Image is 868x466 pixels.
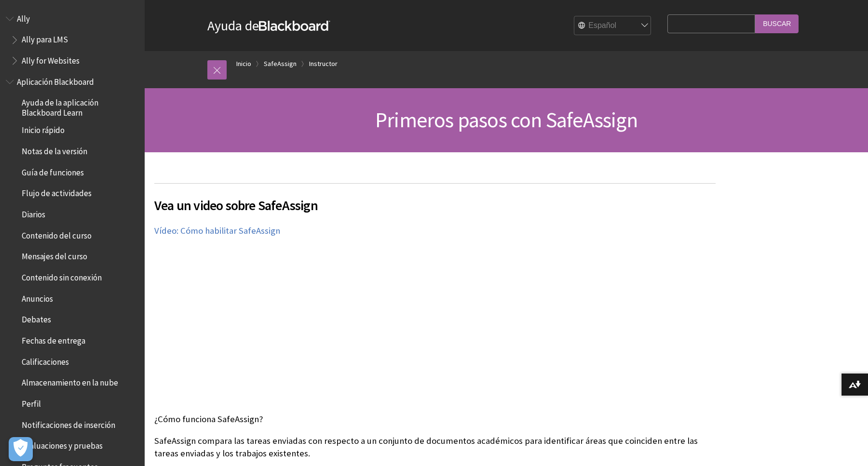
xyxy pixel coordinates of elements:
a: Instructor [309,58,338,70]
span: Primeros pasos con SafeAssign [375,107,637,133]
select: Site Language Selector [574,16,651,36]
span: Ayuda de la aplicación Blackboard Learn [22,95,138,118]
span: Aplicación Blackboard [17,74,94,87]
span: Evaluaciones y pruebas [22,438,103,451]
a: Ayuda deBlackboard [207,17,330,34]
span: Ally para LMS [22,32,68,45]
span: Calificaciones [22,354,69,367]
span: Inicio rápido [22,122,65,135]
nav: Book outline for Anthology Ally Help [6,11,139,69]
span: Fechas de entrega [22,333,85,346]
p: SafeAssign compara las tareas enviadas con respecto a un conjunto de documentos académicos para i... [154,435,716,460]
span: Flujo de actividades [22,186,92,199]
button: Abrir preferencias [9,437,33,461]
span: Anuncios [22,291,53,304]
span: Almacenamiento en la nube [22,375,118,388]
span: Diarios [22,206,45,219]
a: Vídeo: Cómo habilitar SafeAssign [154,225,280,237]
span: Perfil [22,396,41,409]
a: SafeAssign [264,58,297,70]
span: Mensajes del curso [22,249,87,262]
span: Debates [22,312,51,325]
span: Notificaciones de inserción [22,417,115,430]
span: Ally [17,11,30,24]
h2: Vea un video sobre SafeAssign [154,183,716,215]
span: Guía de funciones [22,164,84,177]
span: Contenido del curso [22,227,92,240]
span: Notas de la versión [22,143,87,156]
a: Inicio [236,58,251,70]
input: Buscar [755,14,799,33]
strong: Blackboard [259,21,330,31]
span: Ally for Websites [22,53,80,66]
span: Contenido sin conexión [22,269,102,282]
p: ¿Cómo funciona SafeAssign? [154,413,716,426]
